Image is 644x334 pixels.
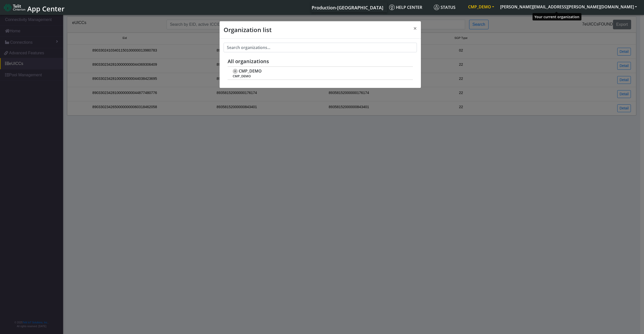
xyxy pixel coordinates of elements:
[432,2,465,12] a: Status
[224,25,272,34] h4: Organization list
[497,2,640,11] button: [PERSON_NAME][EMAIL_ADDRESS][PERSON_NAME][DOMAIN_NAME]
[434,5,455,10] span: Status
[532,13,581,20] div: Your current organization
[224,43,417,52] input: Search organizations...
[389,5,395,10] img: knowledge.svg
[4,2,64,13] a: App Center
[233,69,238,74] span: +
[228,58,413,64] h5: All organizations
[387,2,432,12] a: Help center
[233,74,407,78] span: CMP_DEMO
[311,2,383,12] a: Your current platform instance
[239,69,262,74] span: CMP_DEMO
[27,4,65,13] span: App Center
[312,5,383,11] span: Production-[GEOGRAPHIC_DATA]
[4,4,25,12] img: logo-telit-cinterion-gw-new.png
[434,5,439,10] img: status.svg
[413,24,417,32] span: ×
[465,2,497,11] button: CMP_DEMO
[389,5,422,10] span: Help center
